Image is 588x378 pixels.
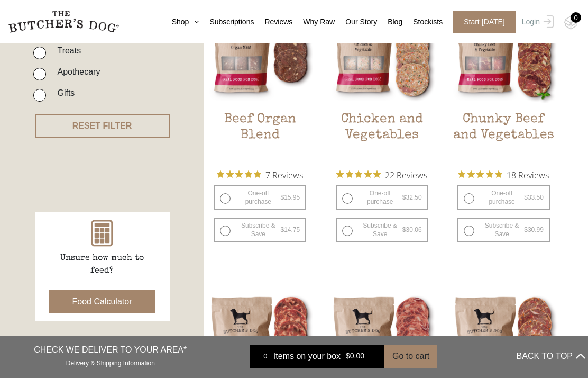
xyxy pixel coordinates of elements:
bdi: 32.50 [402,194,422,201]
button: Rated 4.9 out of 5 stars from 22 reviews. Jump to reviews. [336,167,427,183]
bdi: 30.06 [402,226,422,233]
a: Blog [377,16,402,28]
span: $ [281,194,284,201]
bdi: 0.00 [346,352,364,361]
a: 0 Items on your box $0.00 [250,345,384,368]
bdi: 14.75 [281,226,300,233]
span: Items on your box [273,350,341,363]
button: BACK TO TOP [517,344,585,369]
span: Start [DATE] [453,11,516,33]
p: CHECK WE DELIVER TO YOUR AREA* [34,344,187,356]
button: Rated 5 out of 5 stars from 7 reviews. Jump to reviews. [217,167,303,183]
button: Food Calculator [49,290,156,313]
label: Gifts [52,86,75,100]
a: Delivery & Shipping Information [66,357,155,367]
button: Rated 5 out of 5 stars from 18 reviews. Jump to reviews. [458,167,549,183]
span: $ [402,194,406,201]
label: One-off purchase [214,185,306,210]
span: 22 Reviews [385,167,427,183]
p: Unsure how much to feed? [49,252,155,277]
a: Why Raw [292,16,335,28]
label: One-off purchase [457,185,550,210]
span: 7 Reviews [265,167,303,183]
button: RESET FILTER [35,114,170,138]
a: Shop [161,16,199,28]
bdi: 33.50 [524,194,544,201]
a: Subscriptions [199,16,254,28]
span: $ [402,226,406,233]
a: Our Story [335,16,377,28]
a: Reviews [254,16,292,28]
bdi: 15.95 [281,194,300,201]
h2: Beef Organ Blend [206,112,314,161]
span: $ [281,226,284,233]
a: Start [DATE] [443,11,519,33]
img: TBD_Cart-Empty.png [564,16,577,30]
label: Subscribe & Save [214,218,306,242]
div: 0 [571,12,581,23]
label: Subscribe & Save [457,218,550,242]
div: 0 [258,351,273,362]
label: One-off purchase [336,185,428,210]
bdi: 30.99 [524,226,544,233]
span: $ [524,226,528,233]
h2: Chicken and Vegetables [328,112,436,161]
h2: Chunky Beef and Vegetables [449,112,558,161]
a: Login [519,11,554,33]
a: Stockists [402,16,443,28]
label: Subscribe & Save [336,218,428,242]
label: Treats [52,43,81,58]
button: Go to cart [384,345,437,368]
span: $ [524,194,528,201]
label: Apothecary [52,65,100,79]
span: $ [346,352,350,361]
span: 18 Reviews [507,167,549,183]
